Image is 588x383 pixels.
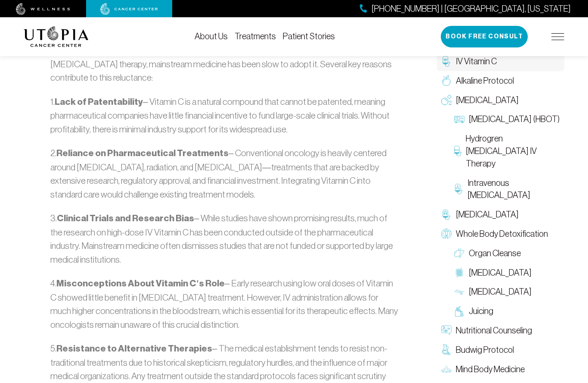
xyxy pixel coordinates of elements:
[441,56,452,66] img: IV Vitamin C
[56,148,229,159] strong: Reliance on Pharmaceutical Treatments
[195,31,228,41] a: About Us
[283,31,335,41] a: Patient Stories
[56,343,212,354] strong: Resistance to Alternative Therapies
[235,31,276,41] a: Treatments
[441,26,528,47] button: Book Free Consult
[100,3,158,15] img: cancer center
[50,211,400,266] p: 3. – While studies have shown promising results, much of the research on high-dose IV Vitamin C h...
[57,213,194,224] strong: Clinical Trials and Research Bias
[50,276,400,331] p: 4. – Early research using low oral doses of Vitamin C showed little benefit in [MEDICAL_DATA] tre...
[55,96,143,107] strong: Lack of Patentability
[24,26,89,47] img: logo
[56,278,225,289] strong: Misconceptions About Vitamin C’s Role
[50,44,400,85] p: Despite growing evidence supporting high-dose intravenous (IV) Vitamin C as a potential [MEDICAL_...
[50,95,400,136] p: 1. – Vitamin C is a natural compound that cannot be patented, meaning pharmaceutical companies ha...
[360,3,571,15] a: [PHONE_NUMBER] | [GEOGRAPHIC_DATA], [US_STATE]
[50,146,400,201] p: 2. – Conventional oncology is heavily centered around [MEDICAL_DATA], radiation, and [MEDICAL_DAT...
[371,3,571,15] span: [PHONE_NUMBER] | [GEOGRAPHIC_DATA], [US_STATE]
[16,3,70,15] img: wellness
[551,33,564,40] img: icon-hamburger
